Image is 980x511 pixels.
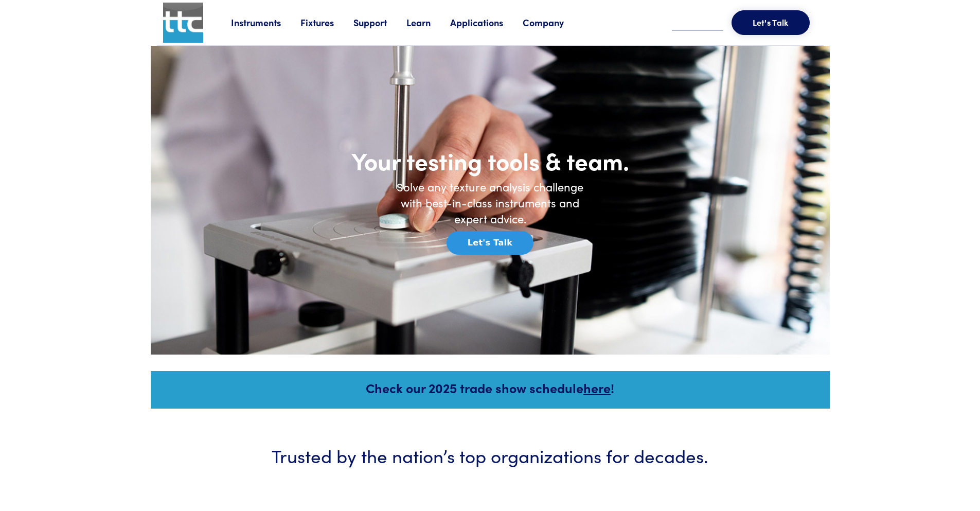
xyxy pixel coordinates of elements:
a: Fixtures [300,16,353,29]
a: here [583,379,611,397]
h3: Trusted by the nation’s top organizations for decades. [182,443,799,468]
a: Support [353,16,406,29]
a: Company [523,16,583,29]
h6: Solve any texture analysis challenge with best-in-class instruments and expert advice. [387,179,593,226]
h5: Check our 2025 trade show schedule ! [165,379,816,397]
button: Let's Talk [447,231,533,255]
h1: Your testing tools & team. [284,146,696,175]
button: Let's Talk [732,10,810,35]
a: Instruments [231,16,300,29]
img: ttc_logo_1x1_v1.0.png [163,3,203,43]
a: Applications [450,16,523,29]
a: Learn [406,16,450,29]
